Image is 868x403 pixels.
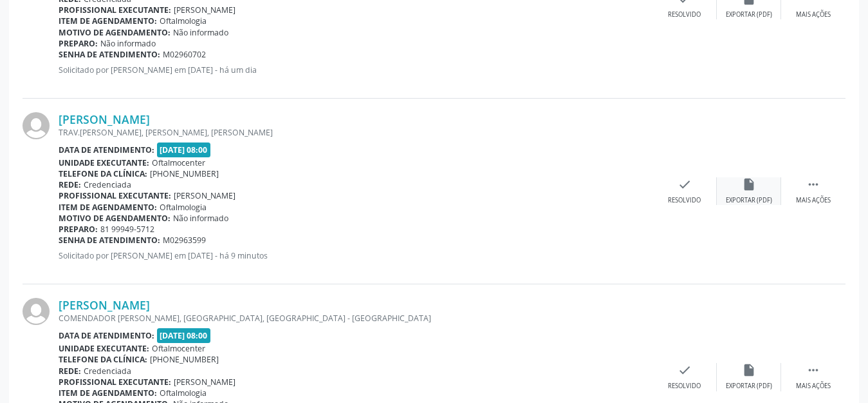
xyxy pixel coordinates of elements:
[160,202,207,213] span: Oftalmologia
[173,213,228,224] span: Não informado
[150,354,219,365] span: [PHONE_NUMBER]
[84,179,131,190] span: Credenciada
[59,343,149,354] b: Unidade executante:
[59,366,81,377] b: Rede:
[150,168,219,179] span: [PHONE_NUMBER]
[726,10,772,19] div: Exportar (PDF)
[59,64,652,75] p: Solicitado por [PERSON_NAME] em [DATE] - há um dia
[59,202,157,213] b: Item de agendamento:
[668,196,701,205] div: Resolvido
[23,298,50,325] img: img
[59,224,98,235] b: Preparo:
[59,298,150,312] a: [PERSON_NAME]
[806,363,820,377] i: 
[59,190,171,201] b: Profissional executante:
[59,354,147,365] b: Telefone da clínica:
[174,5,235,15] span: [PERSON_NAME]
[678,363,692,377] i: check
[152,157,205,168] span: Oftalmocenter
[163,235,206,246] span: M02963599
[160,388,207,398] span: Oftalmologia
[726,196,772,205] div: Exportar (PDF)
[806,177,820,192] i: 
[59,179,81,190] b: Rede:
[163,49,206,60] span: M02960702
[59,38,98,49] b: Preparo:
[59,49,160,60] b: Senha de atendimento:
[796,196,831,205] div: Mais ações
[668,382,701,391] div: Resolvido
[59,168,147,179] b: Telefone da clínica:
[742,363,756,377] i: insert_drive_file
[152,343,205,354] span: Oftalmocenter
[100,38,156,49] span: Não informado
[796,382,831,391] div: Mais ações
[84,366,131,377] span: Credenciada
[157,143,211,157] span: [DATE] 08:00
[678,177,692,192] i: check
[173,27,228,38] span: Não informado
[59,250,652,261] p: Solicitado por [PERSON_NAME] em [DATE] - há 9 minutos
[160,15,207,26] span: Oftalmologia
[174,377,235,388] span: [PERSON_NAME]
[23,112,50,139] img: img
[59,144,154,155] b: Data de atendimento:
[726,382,772,391] div: Exportar (PDF)
[59,330,154,341] b: Data de atendimento:
[59,157,149,168] b: Unidade executante:
[59,15,157,26] b: Item de agendamento:
[59,127,652,138] div: TRAV.[PERSON_NAME], [PERSON_NAME], [PERSON_NAME]
[668,10,701,19] div: Resolvido
[59,377,171,388] b: Profissional executante:
[742,177,756,192] i: insert_drive_file
[59,388,157,398] b: Item de agendamento:
[59,313,652,324] div: COMENDADOR [PERSON_NAME], [GEOGRAPHIC_DATA], [GEOGRAPHIC_DATA] - [GEOGRAPHIC_DATA]
[59,112,150,126] a: [PERSON_NAME]
[59,5,171,15] b: Profissional executante:
[796,10,831,19] div: Mais ações
[59,235,160,246] b: Senha de atendimento:
[59,213,171,224] b: Motivo de agendamento:
[100,224,154,235] span: 81 99949-5712
[174,190,235,201] span: [PERSON_NAME]
[157,328,211,343] span: [DATE] 08:00
[59,27,171,38] b: Motivo de agendamento:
